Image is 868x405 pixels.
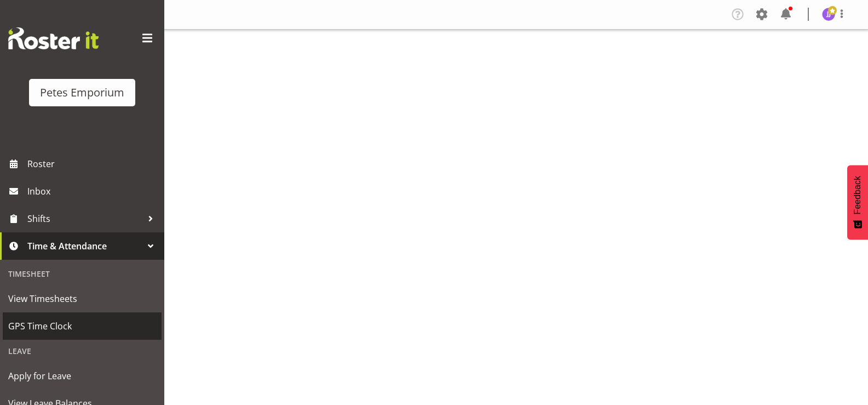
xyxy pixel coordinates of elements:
[3,285,162,312] a: View Timesheets
[3,263,162,285] div: Timesheet
[27,238,142,254] span: Time & Attendance
[40,84,124,101] div: Petes Emporium
[3,312,162,340] a: GPS Time Clock
[8,290,156,307] span: View Timesheets
[8,27,99,49] img: Rosterit website logo
[847,165,868,239] button: Feedback - Show survey
[27,210,142,227] span: Shifts
[27,183,159,199] span: Inbox
[8,368,156,384] span: Apply for Leave
[822,8,835,21] img: janelle-jonkers702.jpg
[8,318,156,334] span: GPS Time Clock
[853,176,863,214] span: Feedback
[3,362,162,390] a: Apply for Leave
[3,340,162,362] div: Leave
[27,156,159,172] span: Roster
